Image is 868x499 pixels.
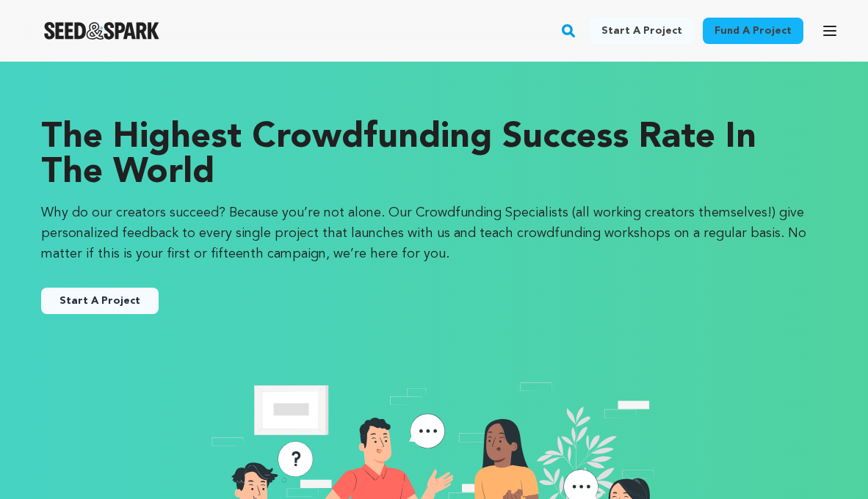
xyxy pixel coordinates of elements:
[703,18,803,44] a: Fund a project
[41,288,159,314] button: Start A Project
[44,22,159,40] a: Seed&Spark Homepage
[590,18,694,44] a: Start a project
[41,203,827,264] p: Why do our creators succeed? Because you’re not alone. Our Crowdfunding Specialists (all working ...
[41,120,827,191] p: The Highest Crowdfunding Success Rate in the World
[44,22,159,40] img: Seed&Spark Logo Dark Mode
